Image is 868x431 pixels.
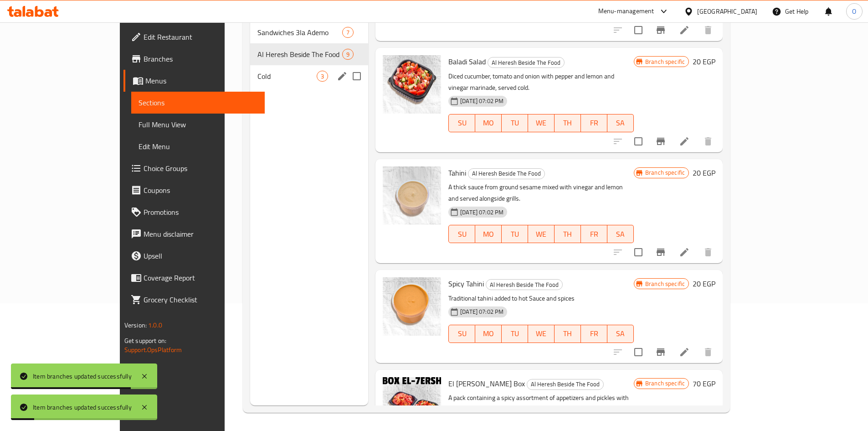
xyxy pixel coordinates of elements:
[468,168,544,179] span: Al Heresh Beside The Food
[642,280,688,288] span: Branch specific
[697,241,719,263] button: delete
[558,327,577,340] span: TH
[555,225,581,243] button: TH
[581,325,607,343] button: FR
[585,327,604,340] span: FR
[33,371,132,381] div: Item branches updated successfully
[488,57,564,68] span: Al Heresh Beside The Food
[598,6,654,17] div: Menu-management
[343,28,353,37] span: 7
[693,277,715,290] h6: 20 EGP
[505,116,524,130] span: TU
[123,48,265,70] a: Branches
[448,377,525,390] span: El [PERSON_NAME] Box
[479,116,498,130] span: MO
[123,26,265,48] a: Edit Restaurant
[693,55,715,68] h6: 20 EGP
[144,272,257,283] span: Coverage Report
[528,325,555,343] button: WE
[452,228,472,241] span: SU
[528,114,555,132] button: WE
[123,267,265,289] a: Coverage Report
[532,228,551,241] span: WE
[342,49,354,60] div: items
[558,228,577,241] span: TH
[642,379,688,388] span: Branch specific
[479,327,498,340] span: MO
[679,247,690,258] a: Edit menu item
[607,114,634,132] button: SA
[383,277,441,336] img: Spicy Tahini
[250,43,368,65] div: Al Heresh Beside The Food9
[486,280,562,290] span: Al Heresh Beside The Food
[528,225,555,243] button: WE
[131,135,265,157] a: Edit Menu
[697,19,719,41] button: delete
[144,228,257,239] span: Menu disclaimer
[123,201,265,223] a: Promotions
[555,325,581,343] button: TH
[144,185,257,196] span: Coupons
[448,325,475,343] button: SU
[629,21,648,40] span: Select to update
[505,327,524,340] span: TU
[502,225,528,243] button: TU
[502,114,528,132] button: TU
[650,241,672,263] button: Branch-specific-item
[479,228,498,241] span: MO
[532,327,551,340] span: WE
[502,325,528,343] button: TU
[642,57,688,66] span: Branch specific
[452,116,472,130] span: SU
[257,49,342,60] span: Al Heresh Beside The Food
[124,335,166,347] span: Get support on:
[607,325,634,343] button: SA
[124,344,182,356] a: Support.OpsPlatform
[679,347,690,358] a: Edit menu item
[123,245,265,267] a: Upsell
[131,92,265,114] a: Sections
[693,166,715,179] h6: 20 EGP
[468,168,545,179] div: Al Heresh Beside The Food
[144,163,257,174] span: Choice Groups
[585,116,604,130] span: FR
[123,157,265,179] a: Choice Groups
[697,341,719,363] button: delete
[144,53,257,64] span: Branches
[457,307,507,316] span: [DATE] 07:02 PM
[317,72,328,81] span: 3
[148,319,162,331] span: 1.0.0
[611,228,630,241] span: SA
[317,71,328,82] div: items
[486,279,563,290] div: Al Heresh Beside The Food
[585,228,604,241] span: FR
[650,341,672,363] button: Branch-specific-item
[448,55,486,68] span: Baladi Salad
[448,182,634,204] p: A thick sauce from ground sesame mixed with vinegar and lemon and served alongside grills.
[448,114,475,132] button: SU
[697,130,719,152] button: delete
[457,208,507,217] span: [DATE] 07:02 PM
[475,114,502,132] button: MO
[448,277,484,291] span: Spicy Tahini
[650,130,672,152] button: Branch-specific-item
[448,71,634,93] p: Diced cucumber, tomato and onion with pepper and lemon and vinegar marinade, served cold.
[697,6,757,16] div: [GEOGRAPHIC_DATA]
[611,116,630,130] span: SA
[343,50,353,59] span: 9
[257,27,342,38] span: Sandwiches 3la Ademo
[607,225,634,243] button: SA
[527,379,603,389] span: Al Heresh Beside The Food
[335,69,349,83] button: edit
[852,6,856,16] span: O
[679,136,690,147] a: Edit menu item
[145,75,257,86] span: Menus
[629,343,648,362] span: Select to update
[452,327,472,340] span: SU
[383,166,441,225] img: Tahini
[532,116,551,130] span: WE
[475,225,502,243] button: MO
[123,179,265,201] a: Coupons
[505,228,524,241] span: TU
